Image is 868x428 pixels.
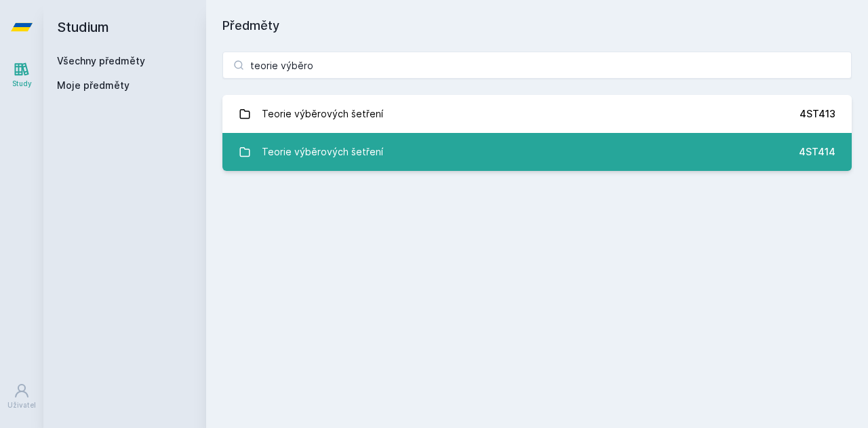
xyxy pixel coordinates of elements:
[262,100,383,128] div: Teorie výběrových šetření
[57,55,145,66] a: Všechny předměty
[57,79,130,92] span: Moje předměty
[222,95,852,133] a: Teorie výběrových šetření 4ST413
[3,376,41,417] a: Uživatel
[222,52,852,79] input: Název nebo ident předmětu…
[7,400,36,410] div: Uživatel
[3,54,41,96] a: Study
[12,79,32,89] div: Study
[222,16,852,35] h1: Předměty
[262,138,383,166] div: Teorie výběrových šetření
[222,133,852,171] a: Teorie výběrových šetření 4ST414
[800,107,835,121] div: 4ST413
[799,145,835,159] div: 4ST414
